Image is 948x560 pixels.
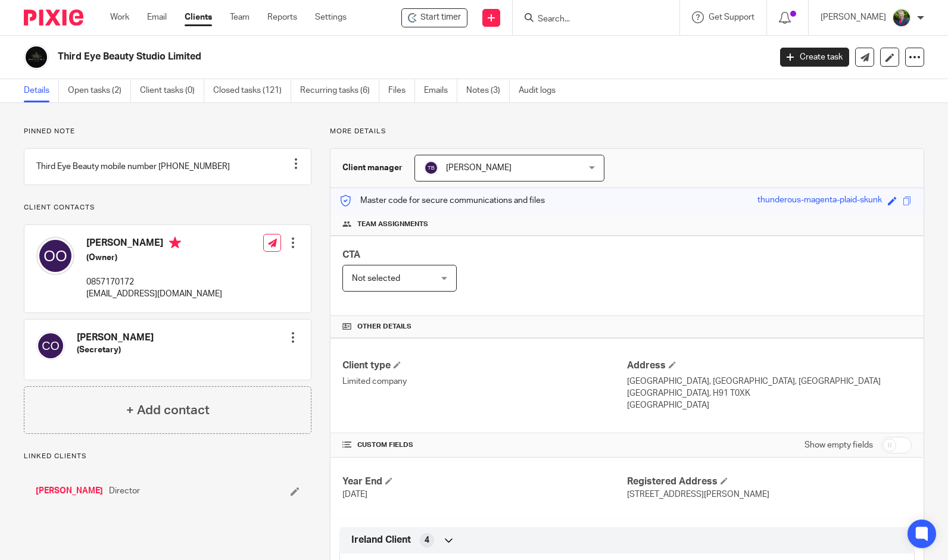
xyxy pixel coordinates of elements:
[446,164,512,172] span: [PERSON_NAME]
[892,8,911,27] img: download.png
[709,13,754,21] span: Get Support
[339,195,545,207] p: Master code for secure communications and files
[342,162,403,174] h3: Client manager
[357,220,428,229] span: Team assignments
[86,252,222,264] h5: (Owner)
[401,8,467,27] div: Third Eye Beauty Studio Limited
[24,203,311,212] p: Client contacts
[627,399,912,411] p: [GEOGRAPHIC_DATA]
[24,45,49,70] img: Third%20Eye.jpg
[342,490,367,499] span: [DATE]
[342,376,627,387] p: Limited company
[780,48,849,67] a: Create task
[420,11,461,24] span: Start timer
[425,534,429,546] span: 4
[77,344,154,356] h5: (Secretary)
[627,475,912,488] h4: Registered Address
[24,452,311,461] p: Linked clients
[342,440,627,450] h4: CUSTOM FIELDS
[424,79,457,102] a: Emails
[330,127,924,136] p: More details
[109,485,140,497] span: Director
[24,10,83,26] img: Pixie
[627,359,912,372] h4: Address
[68,79,131,102] a: Open tasks (2)
[821,11,886,23] p: [PERSON_NAME]
[267,11,297,23] a: Reports
[126,401,210,420] h4: + Add contact
[300,79,379,102] a: Recurring tasks (6)
[185,11,212,23] a: Clients
[169,237,181,249] i: Primary
[627,490,769,499] span: [STREET_ADDRESS][PERSON_NAME]
[86,237,222,252] h4: [PERSON_NAME]
[230,11,250,23] a: Team
[77,331,154,344] h4: [PERSON_NAME]
[24,79,59,102] a: Details
[36,331,65,360] img: svg%3E
[110,11,129,23] a: Work
[519,79,565,102] a: Audit logs
[58,51,621,63] h2: Third Eye Beauty Studio Limited
[537,14,644,25] input: Search
[757,194,882,208] div: thunderous-magenta-plaid-skunk
[804,439,873,451] label: Show empty fields
[36,485,103,497] a: [PERSON_NAME]
[627,376,912,387] p: [GEOGRAPHIC_DATA], [GEOGRAPHIC_DATA], [GEOGRAPHIC_DATA]
[351,534,411,546] span: Ireland Client
[24,127,311,136] p: Pinned note
[147,11,167,23] a: Email
[388,79,415,102] a: Files
[357,322,411,331] span: Other details
[466,79,510,102] a: Notes (3)
[213,79,291,102] a: Closed tasks (121)
[342,359,627,372] h4: Client type
[342,475,627,488] h4: Year End
[140,79,204,102] a: Client tasks (0)
[342,250,360,259] span: CTA
[352,274,400,283] span: Not selected
[315,11,347,23] a: Settings
[424,161,438,175] img: svg%3E
[86,288,222,300] p: [EMAIL_ADDRESS][DOMAIN_NAME]
[627,387,912,399] p: [GEOGRAPHIC_DATA], H91 T0XK
[36,237,74,275] img: svg%3E
[86,276,222,288] p: 0857170172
